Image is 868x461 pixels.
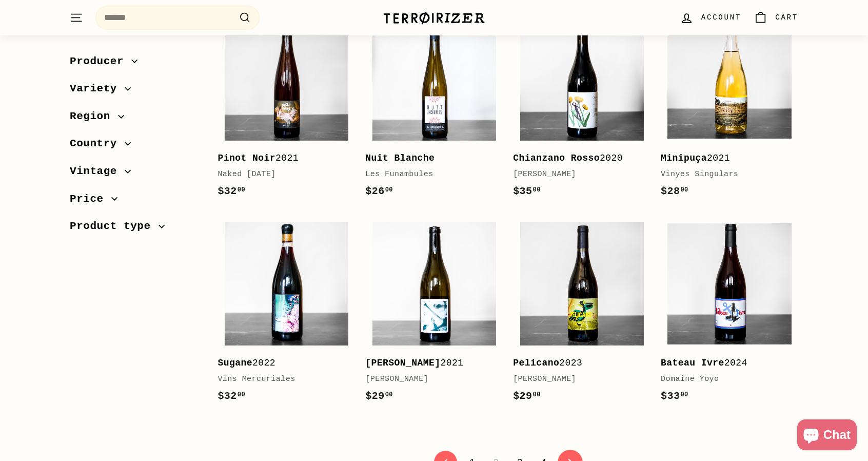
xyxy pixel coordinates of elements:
[218,10,355,209] a: Pinot Noir2021Naked [DATE]
[513,356,640,371] div: 2023
[218,373,345,386] div: Vins Mercuriales
[70,160,201,188] button: Vintage
[218,153,275,163] b: Pinot Noir
[218,185,245,197] span: $32
[680,391,688,398] sup: 00
[661,168,788,181] div: Vinyes Singulars
[218,151,345,166] div: 2021
[70,53,131,70] span: Producer
[70,78,201,106] button: Variety
[513,215,650,415] a: Pelicano2023[PERSON_NAME]
[365,373,492,386] div: [PERSON_NAME]
[661,185,688,197] span: $28
[365,153,435,163] b: Nuit Blanche
[238,391,245,398] sup: 00
[775,12,798,23] span: Cart
[385,186,393,194] sup: 00
[70,218,159,236] span: Product type
[70,136,125,153] span: Country
[218,356,345,371] div: 2022
[365,168,492,181] div: Les Funambules
[218,358,252,368] b: Sugane
[661,358,724,368] b: Bateau Ivre
[70,190,111,208] span: Price
[513,153,600,163] b: Chianzano Rosso
[385,391,393,398] sup: 00
[513,185,541,197] span: $35
[533,186,541,194] sup: 00
[513,373,640,386] div: [PERSON_NAME]
[513,10,650,209] a: Chianzano Rosso2020[PERSON_NAME]
[365,390,393,402] span: $29
[661,151,788,166] div: 2021
[674,3,747,33] a: Account
[680,186,688,194] sup: 00
[365,10,503,209] a: Nuit Blanche Les Funambules
[701,12,741,23] span: Account
[661,215,798,415] a: Bateau Ivre2024Domaine Yoyo
[365,358,440,368] b: [PERSON_NAME]
[70,81,125,98] span: Variety
[70,105,201,133] button: Region
[70,188,201,216] button: Price
[661,10,798,209] a: Minipuça2021Vinyes Singulars
[238,186,245,194] sup: 00
[70,50,201,78] button: Producer
[794,419,860,453] inbox-online-store-chat: Shopify online store chat
[365,215,503,415] a: [PERSON_NAME]2021[PERSON_NAME]
[70,216,201,243] button: Product type
[70,163,125,180] span: Vintage
[533,391,541,398] sup: 00
[70,108,118,125] span: Region
[70,133,201,161] button: Country
[218,215,355,415] a: Sugane2022Vins Mercuriales
[513,358,559,368] b: Pelicano
[661,373,788,386] div: Domaine Yoyo
[661,390,688,402] span: $33
[661,153,707,163] b: Minipuça
[513,151,640,166] div: 2020
[661,356,788,371] div: 2024
[218,390,245,402] span: $32
[747,3,804,33] a: Cart
[218,168,345,181] div: Naked [DATE]
[513,390,541,402] span: $29
[365,185,393,197] span: $26
[513,168,640,181] div: [PERSON_NAME]
[365,356,492,371] div: 2021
